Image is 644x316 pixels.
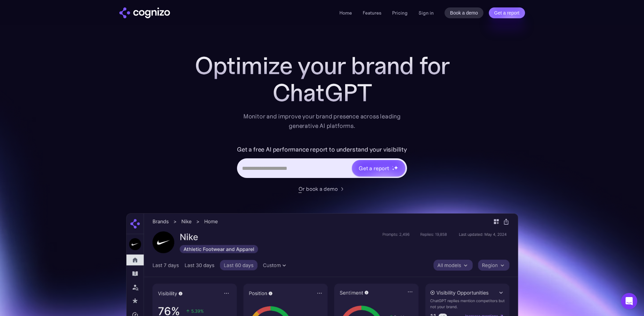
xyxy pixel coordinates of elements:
[359,164,389,172] div: Get a report
[187,79,457,106] div: ChatGPT
[489,7,525,18] a: Get a report
[394,165,398,170] img: star
[299,185,338,193] div: Or book a demo
[237,144,407,155] label: Get a free AI performance report to understand your visibility
[187,52,457,79] h1: Optimize your brand for
[392,168,395,171] img: star
[392,166,393,167] img: star
[363,10,381,16] a: Features
[119,7,170,18] a: home
[239,112,405,131] div: Monitor and improve your brand presence across leading generative AI platforms.
[351,159,406,177] a: Get a reportstarstarstar
[445,7,483,18] a: Book a demo
[392,10,408,16] a: Pricing
[299,185,346,193] a: Or book a demo
[237,144,407,181] form: Hero URL Input Form
[119,7,170,18] img: cognizo logo
[419,9,434,17] a: Sign in
[621,293,637,309] div: Open Intercom Messenger
[339,10,352,16] a: Home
